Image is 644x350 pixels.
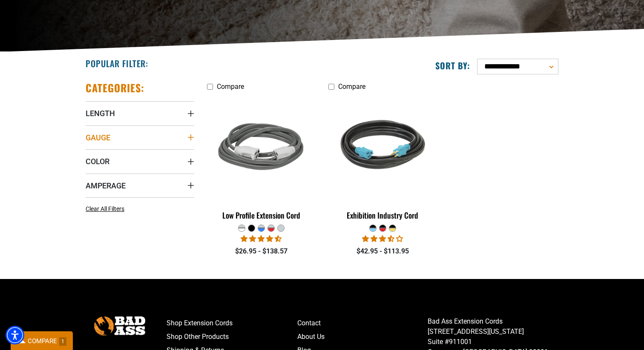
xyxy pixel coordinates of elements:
[217,83,244,91] span: Compare
[207,246,316,256] div: $26.95 - $138.57
[86,149,194,173] summary: Color
[362,235,403,243] span: 3.67 stars
[86,125,194,149] summary: Gauge
[167,316,297,330] a: Shop Extension Cords
[297,330,428,344] a: About Us
[208,99,315,197] img: grey & white
[328,95,437,224] a: black teal Exhibition Industry Cord
[338,83,365,91] span: Compare
[86,205,128,213] a: Clear All Filters
[59,337,66,346] span: 1
[86,58,148,69] h2: Popular Filter:
[86,108,115,118] span: Length
[86,205,124,212] span: Clear All Filters
[6,326,24,344] div: Accessibility Menu
[328,211,437,219] div: Exhibition Industry Cord
[329,99,436,197] img: black teal
[86,101,194,125] summary: Length
[86,81,144,94] h2: Categories:
[86,157,109,166] span: Color
[328,246,437,256] div: $42.95 - $113.95
[207,95,316,224] a: grey & white Low Profile Extension Cord
[86,174,194,197] summary: Amperage
[207,211,316,219] div: Low Profile Extension Cord
[94,316,145,336] img: Bad Ass Extension Cords
[435,60,470,71] label: Sort by:
[297,316,428,330] a: Contact
[241,235,282,243] span: 4.50 stars
[86,181,126,191] span: Amperage
[86,133,110,142] span: Gauge
[167,330,297,344] a: Shop Other Products
[28,337,57,345] span: COMPARE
